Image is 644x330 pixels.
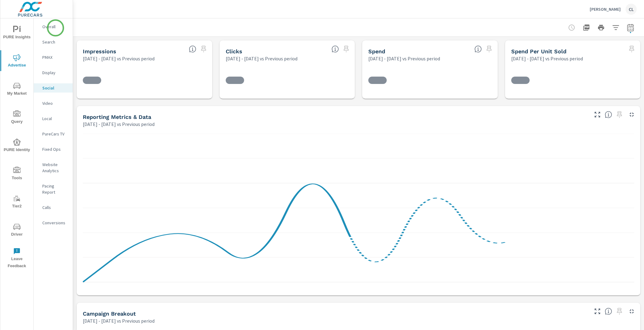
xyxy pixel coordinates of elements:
h5: Spend Per Unit Sold [511,48,566,55]
span: The amount of money spent on advertising during the period. [474,45,482,53]
div: PMAX [34,53,73,62]
div: Conversions [34,218,73,227]
p: Search [42,39,68,45]
span: Advertise [2,54,32,69]
div: Video [34,99,73,108]
p: [DATE] - [DATE] vs Previous period [226,55,297,62]
span: PURE Insights [2,26,32,41]
div: CL [626,4,637,15]
p: [DATE] - [DATE] vs Previous period [83,120,155,128]
p: [PERSON_NAME] [590,6,621,12]
span: Select a preset date range to save this widget [615,110,624,119]
div: Social [34,83,73,93]
span: Select a preset date range to save this widget [627,44,637,54]
span: Tier2 [2,195,32,210]
span: Select a preset date range to save this widget [341,44,351,54]
p: Local [42,116,68,122]
p: [DATE] - [DATE] vs Previous period [83,317,155,324]
p: Website Analytics [42,161,68,174]
p: [DATE] - [DATE] vs Previous period [83,55,155,62]
button: Make Fullscreen [592,110,602,119]
button: Minimize Widget [627,306,637,316]
p: Conversions [42,220,68,226]
p: Pacing Report [42,183,68,195]
div: Fixed Ops [34,145,73,154]
div: Website Analytics [34,160,73,175]
span: The number of times an ad was clicked by a consumer. [332,45,339,53]
h5: Reporting Metrics & Data [83,114,151,120]
span: Select a preset date range to save this widget [199,44,209,54]
div: Search [34,37,73,47]
div: Display [34,68,73,77]
span: The number of times an ad was shown on your behalf. [189,45,196,53]
button: "Export Report to PDF" [580,21,592,34]
span: Understand Social data over time and see how metrics compare to each other. [605,111,612,118]
p: Fixed Ops [42,146,68,152]
p: PMAX [42,54,68,60]
span: Driver [2,223,32,238]
div: Calls [34,203,73,212]
h5: Impressions [83,48,116,55]
h5: Spend [368,48,385,55]
div: nav menu [0,18,33,272]
p: Overall [42,24,68,30]
p: [DATE] - [DATE] vs Previous period [511,55,583,62]
p: Calls [42,204,68,211]
div: Local [34,114,73,123]
button: Make Fullscreen [592,306,602,316]
span: PURE Identity [2,138,32,154]
span: This is a summary of Social performance results by campaign. Each column can be sorted. [605,308,612,315]
button: Minimize Widget [627,110,637,119]
h5: Clicks [226,48,242,55]
button: Apply Filters [610,21,622,34]
p: Video [42,100,68,106]
p: Display [42,70,68,76]
span: Query [2,110,32,125]
div: PureCars TV [34,129,73,138]
div: Pacing Report [34,181,73,197]
p: [DATE] - [DATE] vs Previous period [368,55,440,62]
span: Leave Feedback [2,248,32,270]
span: Select a preset date range to save this widget [484,44,494,54]
div: Overall [34,22,73,31]
span: My Market [2,82,32,97]
p: PureCars TV [42,131,68,137]
p: Social [42,85,68,91]
button: Select Date Range [624,21,637,34]
h5: Campaign Breakout [83,310,136,317]
span: Tools [2,167,32,182]
span: Select a preset date range to save this widget [615,306,624,316]
button: Print Report [595,21,607,34]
